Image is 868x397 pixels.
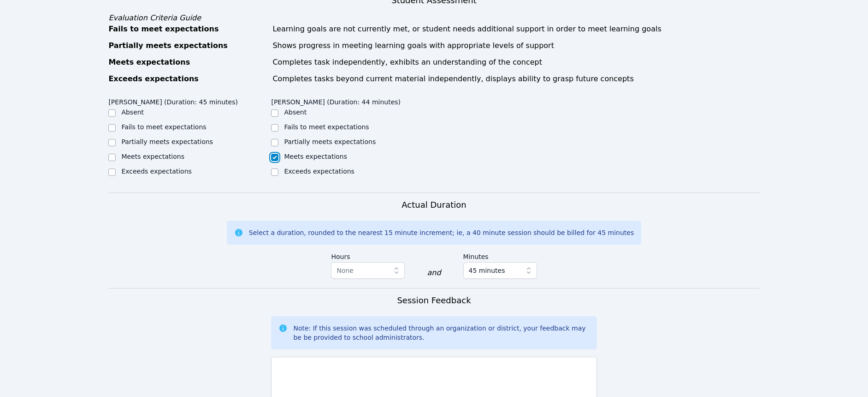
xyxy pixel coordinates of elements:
label: Minutes [463,248,537,262]
label: Fails to meet expectations [121,123,206,131]
label: Partially meets expectations [284,138,376,145]
label: Absent [284,108,307,116]
button: None [331,262,405,279]
label: Absent [121,108,144,116]
span: 45 minutes [469,265,505,276]
h3: Actual Duration [402,198,466,211]
label: Meets expectations [121,153,184,160]
label: Meets expectations [284,153,347,160]
div: Learning goals are not currently met, or student needs additional support in order to meet learni... [272,24,759,35]
div: Completes task independently, exhibits an understanding of the concept [272,57,759,68]
span: None [337,267,354,274]
label: Partially meets expectations [121,138,213,145]
div: Completes tasks beyond current material independently, displays ability to grasp future concepts [272,73,759,84]
label: Exceeds expectations [121,168,191,175]
label: Exceeds expectations [284,168,354,175]
div: Shows progress in meeting learning goals with appropriate levels of support [272,40,759,51]
button: 45 minutes [463,262,537,279]
legend: [PERSON_NAME] (Duration: 45 minutes) [108,94,238,108]
div: Select a duration, rounded to the nearest 15 minute increment; ie, a 40 minute session should be ... [249,228,634,237]
label: Fails to meet expectations [284,123,369,131]
div: Note: If this session was scheduled through an organization or district, your feedback may be be ... [293,324,589,342]
h3: Session Feedback [397,294,471,307]
div: Evaluation Criteria Guide [108,12,759,24]
legend: [PERSON_NAME] (Duration: 44 minutes) [271,94,401,108]
div: Meets expectations [108,57,267,68]
div: and [427,267,441,278]
div: Exceeds expectations [108,73,267,84]
div: Partially meets expectations [108,40,267,51]
label: Hours [331,248,405,262]
div: Fails to meet expectations [108,24,267,35]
